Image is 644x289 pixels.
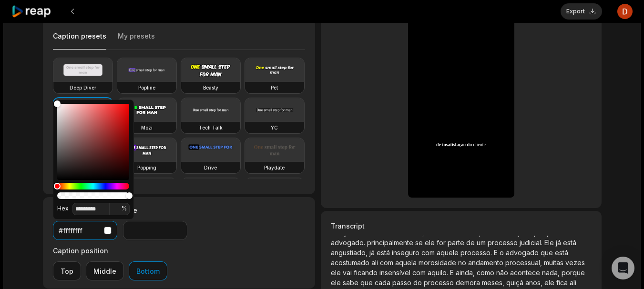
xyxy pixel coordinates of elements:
[542,269,562,277] span: nada,
[199,124,223,131] h3: Tech Talk
[544,239,556,247] span: Ele
[377,249,392,257] span: está
[331,279,343,287] span: ele
[53,261,81,280] button: Top
[413,279,424,287] span: do
[392,249,421,257] span: inseguro
[494,249,500,257] span: E
[203,84,218,91] h3: Beasty
[129,261,167,280] button: Bottom
[360,279,375,287] span: que
[141,124,153,131] h3: Mozi
[331,249,369,257] span: angustiado,
[477,269,496,277] span: como
[544,279,556,287] span: ele
[57,104,129,180] div: Color
[468,259,505,267] span: andamento
[369,249,377,257] span: já
[395,259,419,267] span: aquela
[520,239,544,247] span: judicial.
[541,249,555,257] span: que
[264,164,285,171] h3: Playdate
[371,259,380,267] span: ali
[496,269,510,277] span: não
[437,249,460,257] span: aquele
[477,239,488,247] span: um
[343,279,360,287] span: sabe
[500,249,506,257] span: o
[419,259,458,267] span: morosidade
[331,269,343,277] span: ele
[563,239,576,247] span: está
[331,221,591,231] h3: Transcript
[392,279,413,287] span: passo
[138,84,155,91] h3: Popline
[424,279,456,287] span: processo
[561,3,602,20] button: Export
[437,141,441,149] span: de
[456,279,482,287] span: demora
[421,249,437,257] span: com
[271,124,278,131] h3: YC
[460,249,494,257] span: processo.
[380,259,395,267] span: com
[442,141,466,149] span: insatisfação
[466,239,477,247] span: de
[562,269,585,277] span: porque
[482,279,506,287] span: meses,
[53,31,106,50] button: Caption presets
[456,269,477,277] span: ainda,
[271,84,278,91] h3: Pet
[544,259,565,267] span: muitas
[118,31,155,50] button: My presets
[506,249,541,257] span: advogado
[556,239,563,247] span: já
[448,239,466,247] span: parte
[367,239,415,247] span: principalmente
[555,249,568,257] span: está
[467,141,472,149] span: do
[343,269,354,277] span: vai
[505,259,544,267] span: processual,
[86,261,124,280] button: Middle
[570,279,576,287] span: ali
[122,205,127,212] span: %
[556,279,570,287] span: fica
[510,269,542,277] span: acontece
[59,226,100,236] div: #ffffffff
[123,205,187,215] label: Size
[375,279,392,287] span: cada
[415,239,425,247] span: se
[53,221,117,240] button: #ffffffff
[565,259,585,267] span: vezes
[428,269,450,277] span: aquilo.
[57,192,129,199] div: Alpha
[450,269,456,277] span: E
[331,239,367,247] span: advogado.
[379,269,412,277] span: insensível
[354,269,379,277] span: ficando
[57,205,69,212] span: Hex
[473,141,486,149] span: cliente
[53,246,167,256] label: Caption position
[137,164,156,171] h3: Popping
[525,279,544,287] span: anos,
[204,164,217,171] h3: Drive
[70,84,96,91] h3: Deep Diver
[57,183,129,189] div: Hue
[506,279,525,287] span: quiçá
[488,239,520,247] span: processo
[612,257,634,279] div: Open Intercom Messenger
[331,259,371,267] span: acostumado
[425,239,437,247] span: ele
[437,239,448,247] span: for
[412,269,428,277] span: com
[458,259,468,267] span: no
